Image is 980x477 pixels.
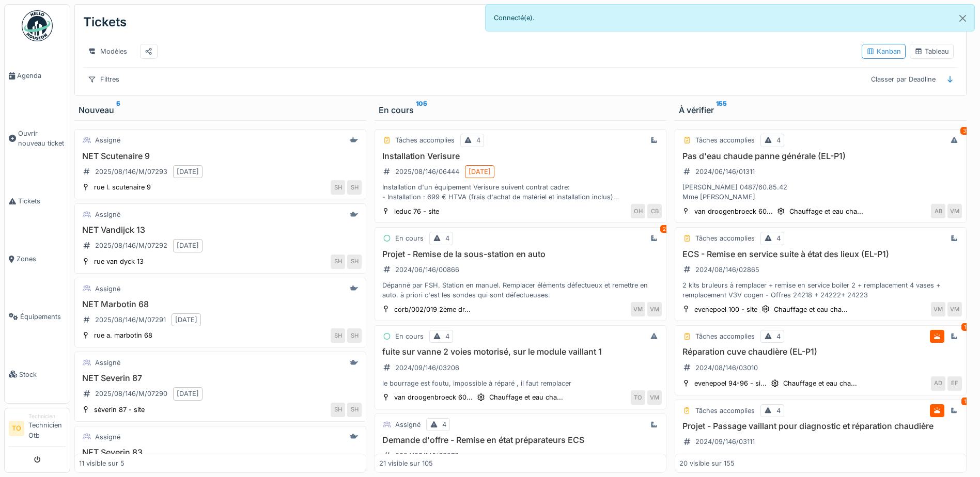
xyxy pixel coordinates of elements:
[28,412,66,444] li: Technicien Otb
[331,180,345,195] div: SH
[631,390,645,405] div: TO
[679,182,962,202] div: [PERSON_NAME] 0487/60.85.42 Mme [PERSON_NAME]
[20,312,66,322] span: Équipements
[95,358,120,368] div: Assigné
[914,46,949,56] div: Tableau
[395,331,424,341] div: En cours
[94,257,144,266] div: rue van dyck 13
[79,458,125,468] div: 11 visible sur 5
[931,376,945,391] div: AD
[95,284,120,294] div: Assigné
[379,104,662,116] div: En cours
[379,151,662,161] h3: Installation Verisure
[647,390,662,405] div: VM
[95,241,167,250] div: 2025/08/146/M/07292
[960,127,969,135] div: 3
[17,71,66,81] span: Agenda
[18,196,66,206] span: Tickets
[95,432,120,442] div: Assigné
[716,104,727,116] sup: 155
[395,135,455,145] div: Tâches accomplies
[395,233,424,243] div: En cours
[776,233,781,243] div: 4
[679,151,962,161] h3: Pas d'eau chaude panne générale (EL-P1)
[776,331,781,341] div: 4
[177,389,199,399] div: [DATE]
[379,458,433,468] div: 21 visible sur 105
[83,72,124,87] div: Filtres
[394,392,473,402] div: van droogenbroeck 60...
[679,104,962,116] div: À vérifier
[9,412,66,447] a: TO TechnicienTechnicien Otb
[776,135,781,145] div: 4
[95,135,120,145] div: Assigné
[695,233,755,243] div: Tâches accomplies
[177,241,199,250] div: [DATE]
[5,288,70,345] a: Équipements
[694,206,773,216] div: van droogenbroeck 60...
[394,305,471,314] div: corb/002/019 2ème dr...
[175,315,197,325] div: [DATE]
[679,249,962,259] h3: ECS - Remise en service suite à état des lieux (EL-P1)
[9,421,24,436] li: TO
[17,254,66,264] span: Zones
[79,448,362,457] h3: NET Severin 83
[961,323,969,331] div: 1
[22,10,53,41] img: Badge_color-CXgf-gQk.svg
[647,302,662,316] div: VM
[695,331,755,341] div: Tâches accomplies
[395,420,421,430] div: Assigné
[695,406,755,416] div: Tâches accomplies
[347,328,362,343] div: SH
[83,44,132,59] div: Modèles
[379,182,662,202] div: Installation d'un équipement Verisure suivent contrat cadre: - Installation : 699 € HTVA (frais d...
[331,255,345,269] div: SH
[79,225,362,235] h3: NET Vandijck 13
[694,305,757,314] div: evenepoel 100 - site
[947,302,962,316] div: VM
[177,167,199,177] div: [DATE]
[5,345,70,403] a: Stock
[774,305,848,314] div: Chauffage et eau cha...
[331,328,345,343] div: SH
[951,5,974,32] button: Close
[19,370,66,379] span: Stock
[94,405,145,415] div: séverin 87 - site
[79,151,362,161] h3: NET Scutenaire 9
[116,104,120,116] sup: 5
[5,230,70,288] a: Zones
[5,47,70,105] a: Agenda
[394,206,439,216] div: leduc 76 - site
[695,265,759,275] div: 2024/08/146/02865
[961,397,969,405] div: 1
[931,302,945,316] div: VM
[695,167,755,177] div: 2024/06/146/01311
[379,280,662,300] div: Dépanné par FSH. Station en manuel. Remplacer éléments défectueux et remettre en auto. à priori c...
[679,458,735,468] div: 20 visible sur 155
[94,330,152,340] div: rue a. marbotin 68
[5,172,70,230] a: Tickets
[679,421,962,431] h3: Projet - Passage vaillant pour diagnostic et réparation chaudière
[379,249,662,259] h3: Projet - Remise de la sous-station en auto
[931,204,945,218] div: AB
[647,204,662,218] div: CB
[395,363,459,373] div: 2024/09/146/03206
[83,9,127,36] div: Tickets
[28,412,66,420] div: Technicien
[18,129,66,148] span: Ouvrir nouveau ticket
[476,135,480,145] div: 4
[445,331,449,341] div: 4
[347,403,362,417] div: SH
[379,347,662,357] h3: fuite sur vanne 2 voies motorisé, sur le module vaillant 1
[379,378,662,388] div: le bourrage est foutu, impossible à réparé , il faut remplacer
[469,167,491,177] div: [DATE]
[395,265,459,275] div: 2024/06/146/00866
[416,104,427,116] sup: 105
[347,180,362,195] div: SH
[485,4,975,31] div: Connecté(e).
[776,406,781,416] div: 4
[442,420,446,430] div: 4
[79,299,362,309] h3: NET Marbotin 68
[866,72,940,87] div: Classer par Deadline
[79,373,362,383] h3: NET Severin 87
